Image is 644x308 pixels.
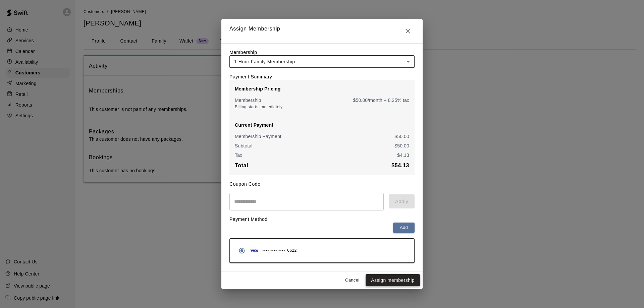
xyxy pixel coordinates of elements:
span: Billing starts immediately [235,105,282,109]
button: Assign membership [366,274,420,287]
img: Credit card brand logo [248,247,260,254]
button: Close [401,24,415,38]
p: Membership Payment [235,133,281,140]
p: Membership Pricing [235,85,409,92]
b: $ 54.13 [391,163,409,168]
label: Coupon Code [229,181,261,187]
span: 6622 [287,247,297,254]
b: Total [235,163,248,168]
p: Current Payment [235,122,409,128]
p: Membership [235,97,261,104]
label: Membership [229,50,257,55]
button: Cancel [341,275,363,286]
p: $ 50.00 [394,142,409,149]
button: Add [393,223,415,233]
label: Payment Summary [229,74,272,79]
h2: Assign Membership [221,19,423,43]
p: Subtotal [235,142,253,149]
p: Tax [235,152,242,159]
p: $ 50.00 /month + 8.25% tax [353,97,409,104]
label: Payment Method [229,217,268,222]
p: $ 50.00 [394,133,409,140]
div: 1 Hour Family Membership [229,56,415,68]
p: $ 4.13 [397,152,409,159]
